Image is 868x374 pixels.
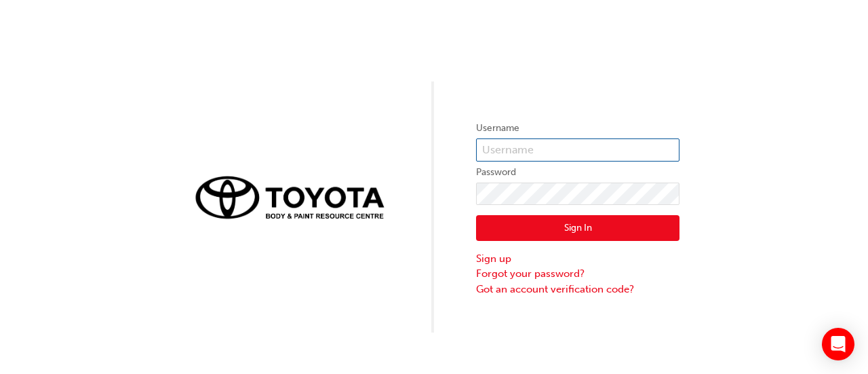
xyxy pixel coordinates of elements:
input: Username [476,138,679,162]
button: Sign In [476,215,679,241]
a: Got an account verification code? [476,282,679,297]
img: Trak [189,168,392,225]
label: Username [476,120,679,136]
a: Forgot your password? [476,266,679,282]
div: Open Intercom Messenger [822,328,854,360]
a: Sign up [476,251,679,267]
label: Password [476,164,679,181]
